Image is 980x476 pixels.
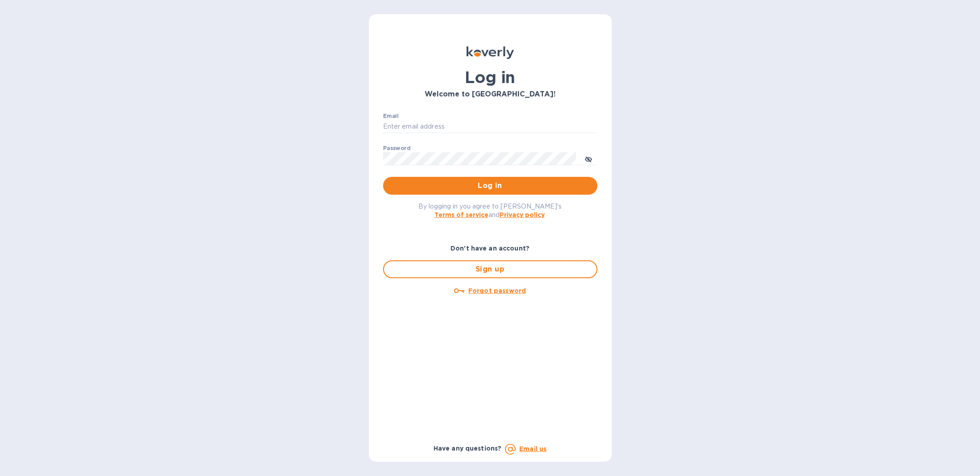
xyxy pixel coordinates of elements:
a: Terms of service [434,211,488,218]
h1: Log in [383,68,597,87]
button: Sign up [383,260,597,278]
a: Email us [519,445,546,452]
button: toggle password visibility [580,150,597,167]
span: Sign up [391,264,589,275]
span: By logging in you agree to [PERSON_NAME]'s and . [418,203,562,218]
span: Log in [390,180,590,191]
u: Forgot password [468,287,526,294]
b: Don't have an account? [450,245,530,252]
img: npw-badge-icon-locked.svg [583,123,590,130]
h3: Welcome to [GEOGRAPHIC_DATA]! [383,90,597,99]
label: Email [383,113,399,119]
img: npw-badge-icon-locked.svg [563,155,570,162]
input: Enter email address [383,120,597,134]
label: Password [383,146,410,151]
a: Privacy policy [500,211,545,218]
img: Koverly [467,46,514,59]
b: Have any questions? [434,445,502,452]
button: Log in [383,177,597,195]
